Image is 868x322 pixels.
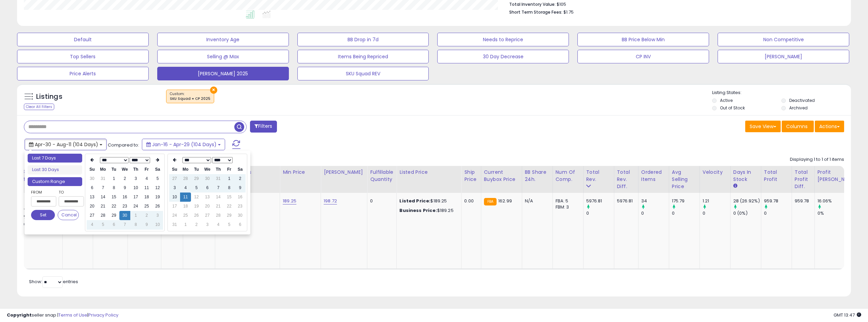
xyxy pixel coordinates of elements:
td: 10 [169,193,180,202]
button: Actions [815,121,844,132]
div: 0 [586,210,614,216]
div: 0 (0%) [733,210,761,216]
td: 1 [180,220,191,229]
td: 19 [152,193,163,202]
td: 31 [98,174,108,183]
label: Out of Stock [720,105,745,111]
button: [PERSON_NAME] [718,50,849,63]
td: 9 [235,183,246,193]
div: 0 [672,210,700,216]
b: Listed Price: [399,198,430,204]
div: Total Rev. [586,169,611,183]
td: 14 [213,193,224,202]
td: 25 [141,202,152,211]
div: Listed Price [399,169,458,176]
div: Profit [PERSON_NAME] [818,169,858,183]
div: Ship Price [464,169,478,183]
th: We [119,165,130,174]
td: 4 [141,174,152,183]
td: 9 [119,183,130,193]
button: 30 Day Decrease [437,50,569,63]
td: 13 [87,193,98,202]
label: Archived [789,105,808,111]
b: Short Term Storage Fees: [509,9,562,15]
a: Privacy Policy [88,312,118,318]
button: Save View [745,121,781,132]
div: Current Buybox Price [484,169,519,183]
td: 3 [169,183,180,193]
td: 28 [213,211,224,220]
td: 17 [130,193,141,202]
td: 29 [191,174,202,183]
div: 28 (26.92%) [733,198,761,204]
div: FBA: 5 [556,198,578,204]
td: 6 [108,220,119,229]
button: Jan-16 - Apr-29 (104 Days) [142,139,225,150]
button: SKU Squad REV [297,67,429,80]
td: 24 [169,211,180,220]
div: N/A [525,198,547,204]
th: Tu [108,165,119,174]
td: 30 [235,211,246,220]
td: 26 [191,211,202,220]
td: 12 [191,193,202,202]
td: 22 [108,202,119,211]
button: Apr-30 - Aug-11 (104 Days) [25,139,107,150]
td: 14 [98,193,108,202]
div: 0% [818,210,861,216]
small: Days In Stock. [733,183,737,189]
td: 1 [130,211,141,220]
div: Days In Stock [733,169,758,183]
td: 31 [169,220,180,229]
td: 1 [108,174,119,183]
td: 2 [191,220,202,229]
th: Sa [152,165,163,174]
button: BB Drop in 7d [297,33,429,46]
td: 7 [98,183,108,193]
td: 8 [130,220,141,229]
span: 2025-08-11 13:47 GMT [834,312,861,318]
td: 2 [119,174,130,183]
td: 25 [180,211,191,220]
th: Sa [235,165,246,174]
th: Tu [191,165,202,174]
li: Last 30 Days [28,165,82,174]
td: 28 [98,211,108,220]
span: Custom: [170,91,210,102]
td: 5 [152,174,163,183]
td: 30 [119,211,130,220]
div: Fulfillable Quantity [370,169,394,183]
td: 24 [130,202,141,211]
td: 23 [119,202,130,211]
button: Items Being Repriced [297,50,429,63]
strong: Copyright [7,312,32,318]
button: Non Competitive [718,33,849,46]
th: Th [213,165,224,174]
th: Mo [98,165,108,174]
td: 5 [191,183,202,193]
td: 11 [180,193,191,202]
td: 8 [224,183,235,193]
div: Velocity [703,169,727,176]
td: 27 [202,211,213,220]
div: Total Rev. Diff. [617,169,635,190]
span: Columns [786,123,808,130]
td: 5 [224,220,235,229]
div: 16.06% [818,198,861,204]
button: Price Alerts [17,67,149,80]
div: 0 [703,210,730,216]
td: 19 [191,202,202,211]
div: SKU Squad = CP 2025 [170,96,210,101]
label: Active [720,97,733,103]
a: Terms of Use [58,312,87,318]
div: BB Share 24h. [525,169,550,183]
div: FBM: 3 [556,204,578,210]
td: 21 [98,202,108,211]
td: 21 [213,202,224,211]
span: Compared to: [108,142,139,148]
div: $189.25 [399,198,456,204]
th: We [202,165,213,174]
td: 9 [141,220,152,229]
td: 6 [235,220,246,229]
td: 23 [235,202,246,211]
